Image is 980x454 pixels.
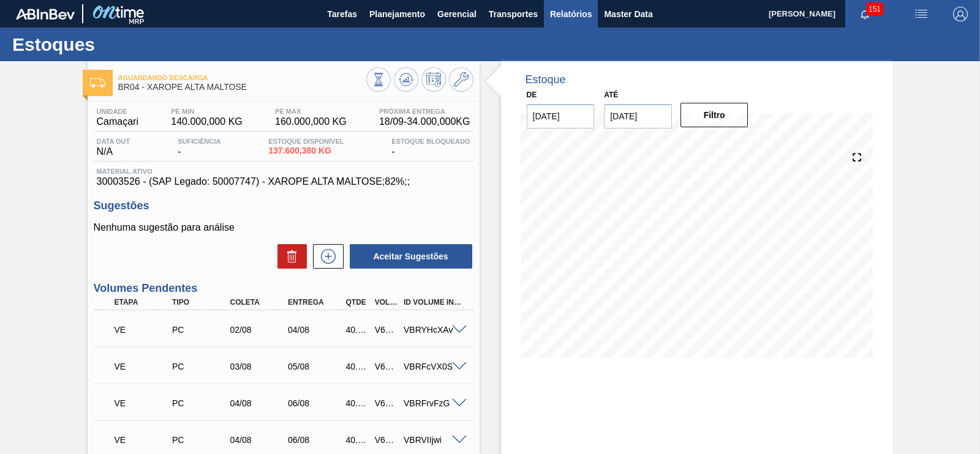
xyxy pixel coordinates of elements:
div: V613451 [372,325,401,335]
button: Notificações [845,6,884,23]
span: Estoque Disponível [268,138,344,145]
div: Coleta [227,298,291,307]
img: Logout [953,7,968,21]
div: Estoque [526,73,566,86]
div: Volume Enviado para Transporte [111,426,175,453]
span: Gerencial [437,7,477,21]
div: 03/08/2025 [227,362,291,371]
span: 30003526 - (SAP Legado: 50007747) - XAROPE ALTA MALTOSE;82%;; [97,176,470,187]
button: Aceitar Sugestões [350,244,472,269]
span: Próxima Entrega [379,108,470,115]
div: Excluir Sugestões [271,244,307,269]
span: 160.000,000 KG [275,116,347,127]
p: VE [115,362,172,371]
div: 04/08/2025 [227,435,291,445]
div: 40.000,000 [343,398,372,408]
div: 40.000,000 [343,435,372,445]
input: dd/mm/yyyy [527,104,595,128]
div: Pedido de Compra [169,362,233,371]
button: Programar Estoque [421,67,446,92]
span: 18/09 - 34.000,000 KG [379,116,470,127]
div: Entrega [285,298,349,307]
div: Volume Portal [372,298,401,307]
div: - [175,138,224,157]
div: N/A [94,138,134,157]
span: Master Data [604,7,652,21]
p: VE [115,398,172,408]
div: 04/08/2025 [285,325,349,335]
p: Nenhuma sugestão para análise [94,222,473,233]
span: 151 [866,2,883,16]
span: Relatórios [550,7,592,21]
div: Volume Enviado para Transporte [111,316,175,343]
div: VBRFrvFzG [401,398,464,408]
label: De [527,91,537,99]
div: Tipo [169,298,233,307]
span: PE MAX [275,108,347,115]
img: Ícone [90,78,105,87]
button: Visão Geral dos Estoques [366,67,391,92]
div: 06/08/2025 [285,398,349,408]
div: Volume Enviado para Transporte [111,390,175,417]
div: 05/08/2025 [285,362,349,371]
div: V613452 [372,362,401,371]
span: Planejamento [369,7,425,21]
div: Aceitar Sugestões [344,243,473,270]
span: 140.000,000 KG [171,116,243,127]
h1: Estoques [12,37,230,51]
span: Aguardando Descarga [118,74,366,81]
div: Etapa [111,298,175,307]
span: Estoque Bloqueado [391,138,470,145]
div: Volume Enviado para Transporte [111,353,175,380]
div: VBRFcVX0S [401,362,464,371]
label: Até [604,91,618,99]
span: Transportes [489,7,538,21]
button: Atualizar Gráfico [394,67,418,92]
div: 40.000,000 [343,325,372,335]
span: Camaçari [97,116,138,127]
div: 40.000,000 [343,362,372,371]
span: PE MIN [171,108,243,115]
div: Pedido de Compra [169,325,233,335]
button: Filtro [680,103,748,127]
img: userActions [914,7,929,21]
div: VBRVIIjwi [401,435,464,445]
input: dd/mm/yyyy [604,104,672,128]
div: - [388,138,473,157]
div: Pedido de Compra [169,435,233,445]
span: 137.600,380 KG [268,146,344,155]
div: Qtde [343,298,372,307]
div: VBRYHcXAv [401,325,464,335]
span: Suficiência [178,138,221,145]
img: TNhmsLtSVTkK8tSr43FrP2fwEKptu5GPRR3wAAAABJRU5ErkJggg== [16,9,75,20]
p: VE [115,325,172,335]
button: Ir ao Master Data / Geral [449,67,473,92]
div: 04/08/2025 [227,398,291,408]
div: 06/08/2025 [285,435,349,445]
div: Pedido de Compra [169,398,233,408]
span: BR04 - XAROPE ALTA MALTOSE [118,83,366,92]
span: Data out [97,138,130,145]
div: Nova sugestão [307,244,344,269]
h3: Volumes Pendentes [94,282,473,295]
span: Material ativo [97,168,470,175]
div: V613453 [372,398,401,408]
div: 02/08/2025 [227,325,291,335]
div: V613858 [372,435,401,445]
span: Unidade [97,108,138,115]
h3: Sugestões [94,199,473,212]
p: VE [115,435,172,445]
span: Tarefas [327,7,357,21]
div: Id Volume Interno [401,298,464,307]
